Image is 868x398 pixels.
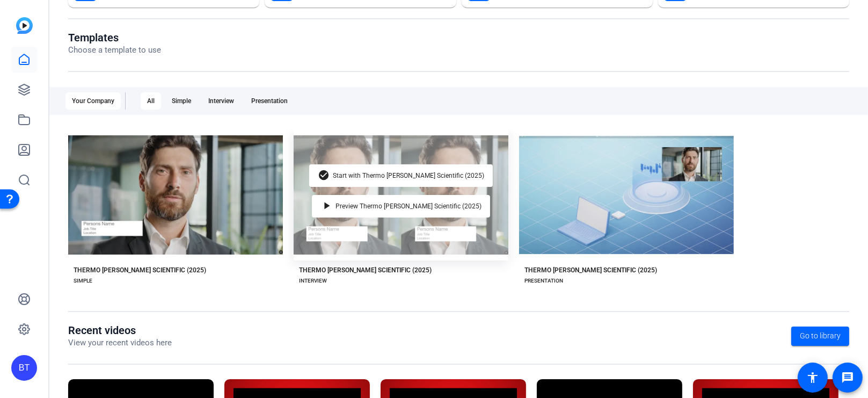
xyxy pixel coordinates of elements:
[65,92,121,110] div: Your Company
[318,169,331,182] mat-icon: check_circle
[524,266,657,274] div: THERMO [PERSON_NAME] SCIENTIFIC (2025)
[141,92,161,110] div: All
[524,277,563,285] div: PRESENTATION
[68,31,161,44] h1: Templates
[68,324,172,337] h1: Recent videos
[202,92,240,110] div: Interview
[68,44,161,56] p: Choose a template to use
[806,371,819,384] mat-icon: accessibility
[299,266,432,274] div: THERMO [PERSON_NAME] SCIENTIFIC (2025)
[320,200,333,213] mat-icon: play_arrow
[74,277,92,285] div: SIMPLE
[11,355,37,381] div: BT
[333,172,484,179] span: Start with Thermo [PERSON_NAME] Scientific (2025)
[800,330,841,342] span: Go to library
[165,92,198,110] div: Simple
[245,92,294,110] div: Presentation
[68,337,172,349] p: View your recent videos here
[74,266,206,274] div: THERMO [PERSON_NAME] SCIENTIFIC (2025)
[299,277,327,285] div: INTERVIEW
[335,203,482,209] span: Preview Thermo [PERSON_NAME] Scientific (2025)
[791,327,849,346] a: Go to library
[841,371,854,384] mat-icon: message
[16,17,33,34] img: blue-gradient.svg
